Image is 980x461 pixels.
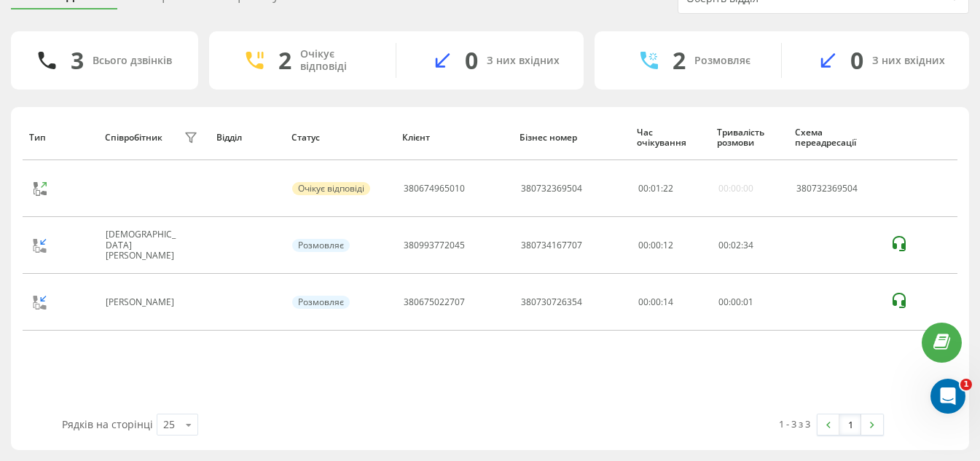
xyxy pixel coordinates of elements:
[404,184,465,194] div: 380674965010
[638,184,673,194] div: : :
[850,47,863,74] div: 0
[487,55,560,67] div: З них вхідних
[62,417,153,431] span: Рядків на сторінці
[743,296,753,308] span: 01
[795,127,875,149] div: Схема переадресації
[404,240,465,251] div: 380993772045
[651,182,661,194] span: 01
[743,239,753,251] span: 34
[521,297,582,307] div: 380730726354
[718,239,729,251] span: 00
[105,133,162,143] div: Співробітник
[779,417,810,431] div: 1 - 3 з 3
[718,296,729,308] span: 00
[796,184,874,194] div: 380732369504
[638,297,702,307] div: 00:00:14
[638,240,702,251] div: 00:00:12
[731,239,741,251] span: 02
[638,182,648,194] span: 00
[300,48,374,73] div: Очікує відповіді
[106,297,178,307] div: [PERSON_NAME]
[93,55,172,67] div: Всього дзвінків
[872,55,945,67] div: З них вхідних
[292,296,350,309] div: Розмовляє
[694,55,750,67] div: Розмовляє
[71,47,84,74] div: 3
[718,240,753,251] div: : :
[465,47,478,74] div: 0
[637,127,703,149] div: Час очікування
[521,240,582,251] div: 380734167707
[163,417,175,432] div: 25
[404,297,465,307] div: 380675022707
[402,133,506,143] div: Клієнт
[839,414,861,435] a: 1
[292,182,370,195] div: Очікує відповіді
[106,229,180,261] div: [DEMOGRAPHIC_DATA][PERSON_NAME]
[278,47,291,74] div: 2
[520,133,623,143] div: Бізнес номер
[960,379,972,390] span: 1
[216,133,278,143] div: Відділ
[521,184,582,194] div: 380732369504
[291,133,388,143] div: Статус
[718,184,753,194] div: 00:00:00
[718,297,753,307] div: : :
[663,182,673,194] span: 22
[930,379,965,414] iframe: Intercom live chat
[292,239,350,252] div: Розмовляє
[29,133,90,143] div: Тип
[717,127,781,149] div: Тривалість розмови
[731,296,741,308] span: 00
[673,47,686,74] div: 2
